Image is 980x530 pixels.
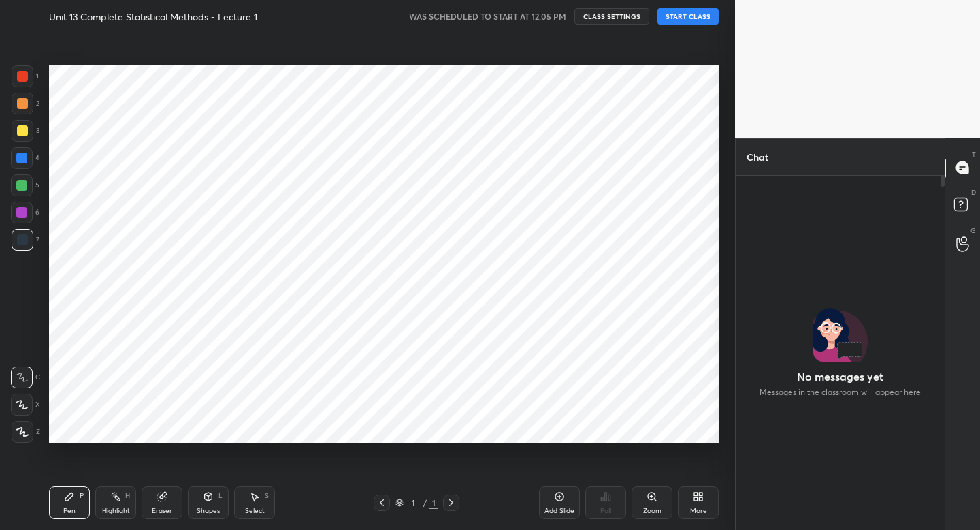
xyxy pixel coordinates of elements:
[12,120,39,142] div: 3
[12,93,39,114] div: 2
[102,508,130,514] div: Highlight
[11,147,39,169] div: 4
[970,225,976,236] p: G
[80,493,84,499] div: P
[736,139,779,175] p: Chat
[972,149,976,159] p: T
[971,187,976,198] p: D
[544,508,574,514] div: Add Slide
[643,508,661,514] div: Zoom
[11,174,39,196] div: 5
[423,499,427,507] div: /
[690,508,707,514] div: More
[12,421,40,443] div: Z
[197,508,220,514] div: Shapes
[152,508,172,514] div: Eraser
[125,493,130,499] div: H
[63,508,76,514] div: Pen
[11,394,40,416] div: X
[409,10,566,22] h5: WAS SCHEDULED TO START AT 12:05 PM
[245,508,265,514] div: Select
[265,493,269,499] div: S
[11,202,39,223] div: 6
[406,499,420,507] div: 1
[218,493,223,499] div: L
[12,229,39,251] div: 7
[429,497,438,509] div: 1
[574,8,649,25] button: CLASS SETTINGS
[49,10,257,23] h4: Unit 13 Complete Statistical Methods - Lecture 1
[11,367,40,388] div: C
[657,8,719,25] button: START CLASS
[12,65,39,87] div: 1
